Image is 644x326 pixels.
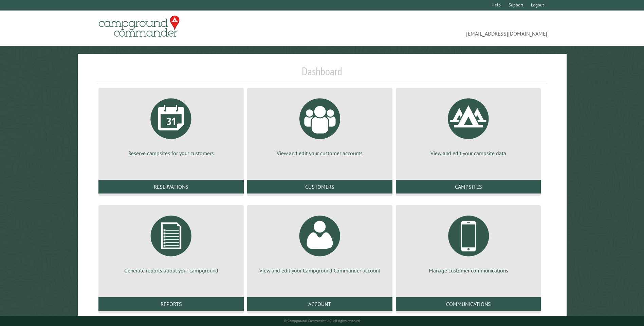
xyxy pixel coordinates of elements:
[107,267,236,274] p: Generate reports about your campground
[396,180,541,193] a: Campsites
[404,93,533,157] a: View and edit your campsite data
[107,93,236,157] a: Reserve campsites for your customers
[107,149,236,157] p: Reserve campsites for your customers
[404,210,533,274] a: Manage customer communications
[97,65,547,83] h1: Dashboard
[247,180,392,193] a: Customers
[284,319,361,323] small: © Campground Commander LLC. All rights reserved.
[98,297,244,311] a: Reports
[255,267,384,274] p: View and edit your Campground Commander account
[107,210,236,274] a: Generate reports about your campground
[255,149,384,157] p: View and edit your customer accounts
[396,297,541,311] a: Communications
[404,267,533,274] p: Manage customer communications
[255,93,384,157] a: View and edit your customer accounts
[404,149,533,157] p: View and edit your campsite data
[255,210,384,274] a: View and edit your Campground Commander account
[247,297,392,311] a: Account
[322,19,547,38] span: [EMAIL_ADDRESS][DOMAIN_NAME]
[97,13,182,40] img: Campground Commander
[98,180,244,193] a: Reservations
